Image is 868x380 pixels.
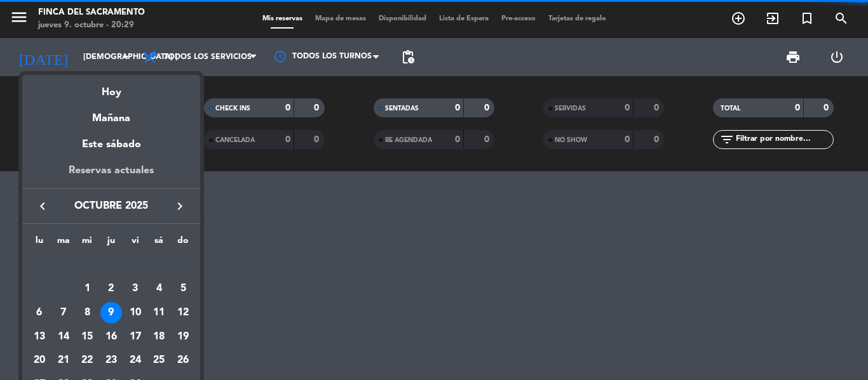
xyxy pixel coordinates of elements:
[125,326,146,348] div: 17
[22,101,200,127] div: Mañana
[123,277,147,301] td: 3 de octubre de 2025
[168,198,191,214] button: keyboard_arrow_right
[75,325,99,349] td: 15 de octubre de 2025
[148,350,170,372] div: 25
[123,301,147,325] td: 10 de octubre de 2025
[51,301,76,325] td: 7 de octubre de 2025
[35,199,50,214] i: keyboard_arrow_left
[54,198,168,214] span: octubre 2025
[29,302,50,324] div: 6
[100,302,122,324] div: 9
[100,350,122,372] div: 23
[147,233,172,253] th: sábado
[22,162,200,188] div: Reservas actuales
[76,326,98,348] div: 15
[172,350,194,372] div: 26
[51,233,76,253] th: martes
[99,301,123,325] td: 9 de octubre de 2025
[75,233,99,253] th: miércoles
[53,302,74,324] div: 7
[125,278,146,299] div: 3
[125,302,146,324] div: 10
[171,301,195,325] td: 12 de octubre de 2025
[99,277,123,301] td: 2 de octubre de 2025
[171,277,195,301] td: 5 de octubre de 2025
[147,277,172,301] td: 4 de octubre de 2025
[27,325,51,349] td: 13 de octubre de 2025
[53,350,74,372] div: 21
[100,326,122,348] div: 16
[100,278,122,299] div: 2
[75,301,99,325] td: 8 de octubre de 2025
[172,302,194,324] div: 12
[147,349,172,373] td: 25 de octubre de 2025
[76,350,98,372] div: 22
[29,326,50,348] div: 13
[148,326,170,348] div: 18
[51,325,76,349] td: 14 de octubre de 2025
[125,350,146,372] div: 24
[148,302,170,324] div: 11
[123,349,147,373] td: 24 de octubre de 2025
[99,349,123,373] td: 23 de octubre de 2025
[31,198,54,214] button: keyboard_arrow_left
[123,325,147,349] td: 17 de octubre de 2025
[171,233,195,253] th: domingo
[27,253,195,277] td: OCT.
[172,278,194,299] div: 5
[147,301,172,325] td: 11 de octubre de 2025
[171,349,195,373] td: 26 de octubre de 2025
[123,233,147,253] th: viernes
[172,326,194,348] div: 19
[99,233,123,253] th: jueves
[99,325,123,349] td: 16 de octubre de 2025
[172,199,187,214] i: keyboard_arrow_right
[148,278,170,299] div: 4
[171,325,195,349] td: 19 de octubre de 2025
[75,349,99,373] td: 22 de octubre de 2025
[75,277,99,301] td: 1 de octubre de 2025
[29,350,50,372] div: 20
[27,349,51,373] td: 20 de octubre de 2025
[76,302,98,324] div: 8
[22,127,200,162] div: Este sábado
[51,349,76,373] td: 21 de octubre de 2025
[147,325,172,349] td: 18 de octubre de 2025
[76,278,98,299] div: 1
[27,233,51,253] th: lunes
[27,301,51,325] td: 6 de octubre de 2025
[53,326,74,348] div: 14
[22,75,200,101] div: Hoy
